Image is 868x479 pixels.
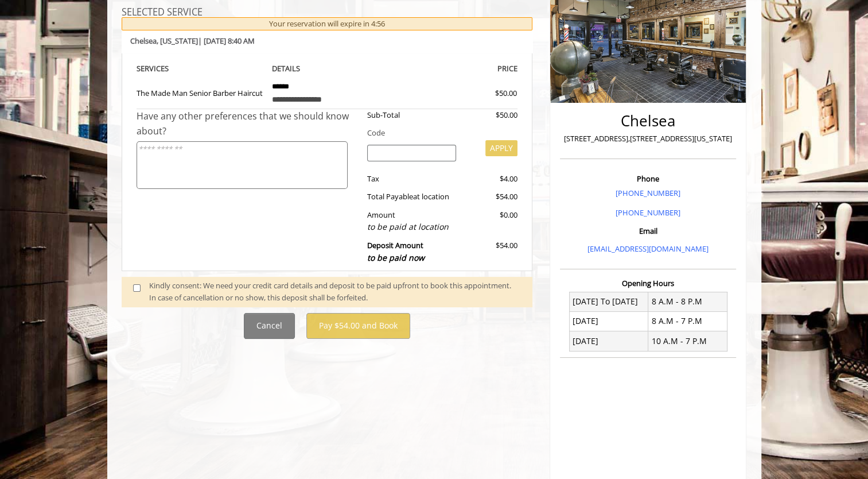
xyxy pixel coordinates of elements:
[244,313,295,339] button: Cancel
[616,207,680,218] a: [PHONE_NUMBER]
[157,36,198,46] span: , [US_STATE]
[465,173,517,185] div: $4.00
[563,227,733,235] h3: Email
[359,173,465,185] div: Tax
[569,311,648,331] td: [DATE]
[587,244,709,254] a: [EMAIL_ADDRESS][DOMAIN_NAME]
[359,191,465,203] div: Total Payable
[454,87,517,99] div: $50.00
[616,188,680,198] a: [PHONE_NUMBER]
[306,313,410,339] button: Pay $54.00 and Book
[122,7,533,18] h3: SELECTED SERVICE
[359,109,465,121] div: Sub-Total
[560,279,736,287] h3: Opening Hours
[359,127,517,139] div: Code
[165,63,169,74] span: S
[465,209,517,234] div: $0.00
[485,140,517,156] button: APPLY
[563,175,733,183] h3: Phone
[137,109,359,138] div: Have any other preferences that we should know about?
[563,113,733,129] h2: Chelsea
[648,311,727,331] td: 8 A.M - 7 P.M
[648,292,727,311] td: 8 A.M - 8 P.M
[367,221,456,233] div: to be paid at location
[563,133,733,145] p: [STREET_ADDRESS],[STREET_ADDRESS][US_STATE]
[569,331,648,351] td: [DATE]
[122,17,533,30] div: Your reservation will expire in 4:56
[465,239,517,264] div: $54.00
[569,292,648,311] td: [DATE] To [DATE]
[465,191,517,203] div: $54.00
[648,331,727,351] td: 10 A.M - 7 P.M
[367,252,425,263] span: to be paid now
[137,75,264,109] td: The Made Man Senior Barber Haircut
[149,280,521,304] div: Kindly consent: We need your credit card details and deposit to be paid upfront to book this appo...
[130,36,255,46] b: Chelsea | [DATE] 8:40 AM
[359,209,465,234] div: Amount
[137,62,264,75] th: SERVICE
[367,240,425,263] b: Deposit Amount
[263,62,391,75] th: DETAILS
[465,109,517,121] div: $50.00
[391,62,518,75] th: PRICE
[413,191,449,202] span: at location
